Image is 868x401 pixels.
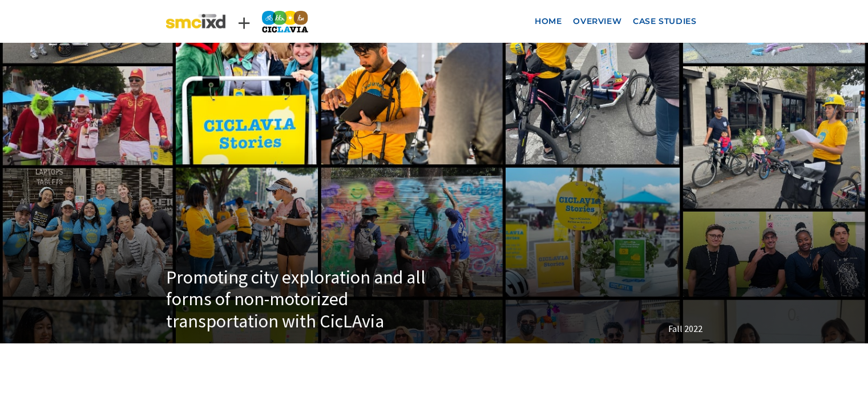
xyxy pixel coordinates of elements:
a: Home [529,11,567,32]
a: Case Studies [627,11,702,32]
h1: Promoting city exploration and all forms of non-motorized transportation with CicLAvia [166,266,429,332]
div: Fall 2022 [440,323,703,334]
div: + [226,10,262,34]
a: Overview [567,11,627,32]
